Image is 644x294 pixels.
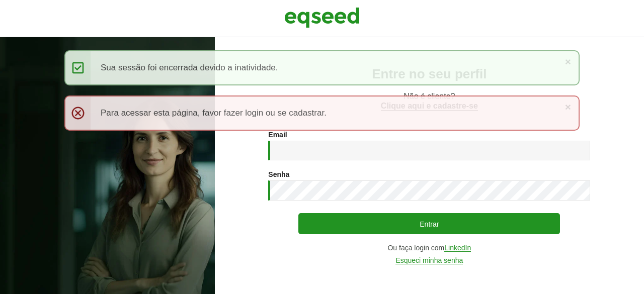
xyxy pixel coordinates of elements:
[268,244,590,252] div: Ou faça login com
[64,50,580,85] div: Sua sessão foi encerrada devido a inatividade.
[64,95,580,131] div: Para acessar esta página, favor fazer login ou se cadastrar.
[298,213,560,234] button: Entrar
[565,56,571,67] a: ×
[268,171,289,178] label: Senha
[444,244,471,252] a: LinkedIn
[284,5,360,30] img: EqSeed Logo
[565,102,571,112] a: ×
[395,257,463,264] a: Esqueci minha senha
